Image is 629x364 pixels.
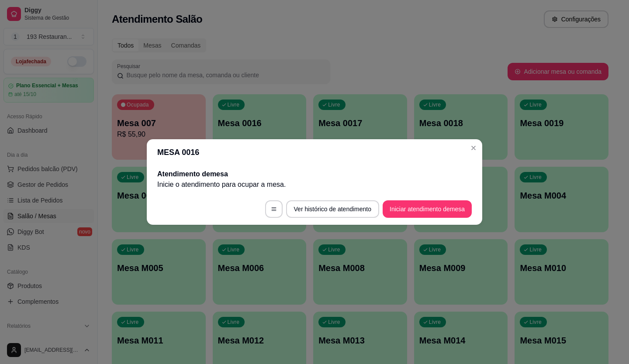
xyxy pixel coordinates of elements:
[157,169,472,179] h2: Atendimento de mesa
[467,141,480,155] button: Close
[147,139,482,165] header: MESA 0016
[286,200,379,218] button: Ver histórico de atendimento
[157,179,472,190] p: Inicie o atendimento para ocupar a mesa .
[383,200,472,218] button: Iniciar atendimento demesa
